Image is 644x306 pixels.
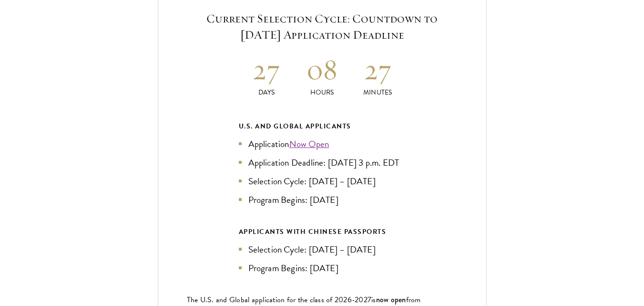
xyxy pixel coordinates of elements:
[239,174,406,188] li: Selection Cycle: [DATE] – [DATE]
[239,120,406,132] div: U.S. and Global Applicants
[239,137,406,151] li: Application
[371,294,376,306] span: is
[239,193,406,207] li: Program Begins: [DATE]
[368,294,371,306] span: 7
[239,261,406,275] li: Program Begins: [DATE]
[239,52,295,87] h2: 27
[350,52,406,87] h2: 27
[239,87,295,97] p: Days
[350,87,406,97] p: Minutes
[187,11,458,43] h5: Current Selection Cycle: Countdown to [DATE] Application Deadline
[352,294,368,306] span: -202
[289,137,329,151] a: Now Open
[239,243,406,256] li: Selection Cycle: [DATE] – [DATE]
[239,156,406,169] li: Application Deadline: [DATE] 3 p.m. EDT
[376,294,406,305] span: now open
[348,294,352,306] span: 6
[239,226,406,238] div: APPLICANTS WITH CHINESE PASSPORTS
[187,294,348,306] span: The U.S. and Global application for the class of 202
[294,87,350,97] p: Hours
[294,52,350,87] h2: 08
